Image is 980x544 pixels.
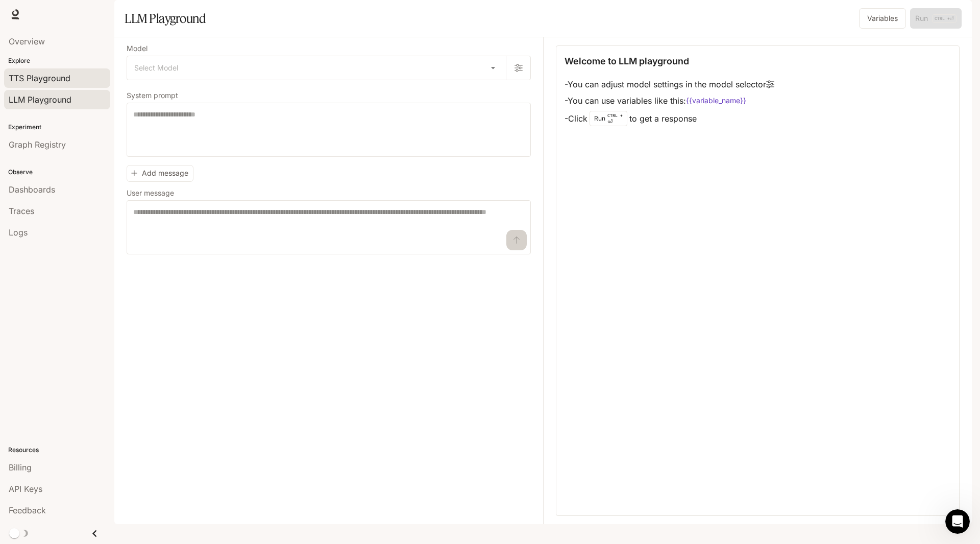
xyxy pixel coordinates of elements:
[134,63,178,73] span: Select Model
[565,54,689,68] p: Welcome to LLM playground
[565,109,774,128] li: - Click to get a response
[859,8,906,29] button: Variables
[686,96,746,106] code: {{variable_name}}
[607,112,623,125] p: ⏎
[590,111,627,126] div: Run
[127,56,506,80] div: Select Model
[127,45,148,52] p: Model
[127,165,193,182] button: Add message
[565,76,774,92] li: - You can adjust model settings in the model selector
[127,92,178,99] p: System prompt
[565,92,774,109] li: - You can use variables like this:
[607,112,623,119] p: CTRL +
[125,8,206,29] h1: LLM Playground
[127,190,174,197] p: User message
[945,509,970,534] iframe: Intercom live chat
